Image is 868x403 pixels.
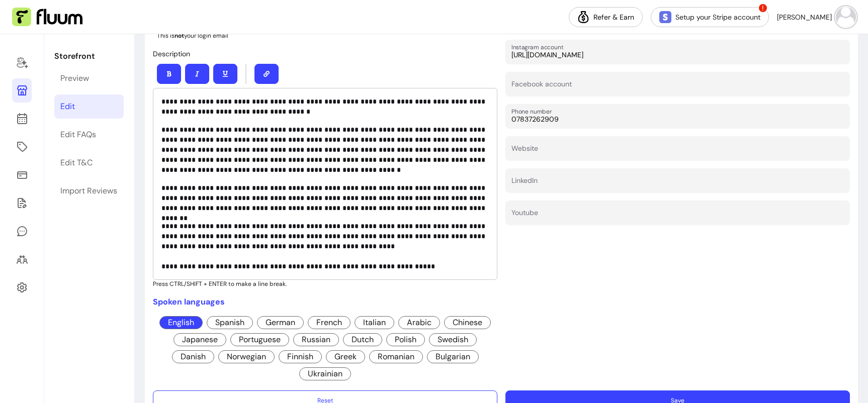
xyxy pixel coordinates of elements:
img: Stripe Icon [659,11,671,23]
span: Polish [386,333,425,346]
p: This is your login email [157,32,497,40]
input: Youtube [511,211,844,221]
div: Edit [60,100,75,113]
img: avatar [836,7,856,27]
a: Setup your Stripe account [651,7,769,27]
span: German [257,316,304,329]
a: Offerings [12,135,32,159]
span: French [308,316,351,329]
span: Greek [326,350,365,363]
a: Refer & Earn [569,7,643,27]
a: Edit T&C [54,151,124,175]
input: Phone number [511,114,844,124]
span: Bulgarian [427,350,479,363]
p: Spoken languages [153,296,497,308]
label: Instagram account [511,43,567,51]
div: Edit FAQs [60,129,96,141]
div: Preview [60,72,89,84]
input: Website [511,146,844,156]
label: Phone number [511,107,555,116]
a: Sales [12,163,32,187]
p: Press CTRL/SHIFT + ENTER to make a line break. [153,280,497,288]
input: LinkedIn [511,178,844,188]
span: Chinese [444,316,491,329]
b: not [175,32,184,40]
input: Instagram account [511,50,844,60]
span: ! [758,3,768,13]
span: Dutch [343,333,382,346]
a: My Messages [12,219,32,243]
span: Japanese [173,333,226,346]
input: Facebook account [511,82,844,92]
span: Arabic [398,316,440,329]
span: Ukrainian [299,367,351,380]
span: Danish [172,350,214,363]
button: avatar[PERSON_NAME] [777,7,856,27]
span: Norwegian [218,350,275,363]
span: [PERSON_NAME] [777,12,832,22]
span: Spanish [207,316,253,329]
a: Clients [12,247,32,271]
div: Edit T&C [60,157,93,169]
span: Description [153,49,190,58]
a: Calendar [12,107,32,131]
a: Preview [54,66,124,90]
p: Storefront [54,50,124,62]
a: Edit FAQs [54,123,124,147]
span: Finnish [279,350,322,363]
span: Swedish [429,333,477,346]
span: Russian [293,333,339,346]
div: Import Reviews [60,185,117,197]
a: Storefront [12,78,32,103]
a: Settings [12,275,32,299]
img: Fluum Logo [12,8,82,27]
a: Import Reviews [54,179,124,203]
span: Italian [355,316,394,329]
span: Romanian [369,350,423,363]
a: Home [12,50,32,74]
a: Forms [12,191,32,215]
span: English [159,316,203,329]
span: Portuguese [230,333,289,346]
a: Edit [54,94,124,119]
